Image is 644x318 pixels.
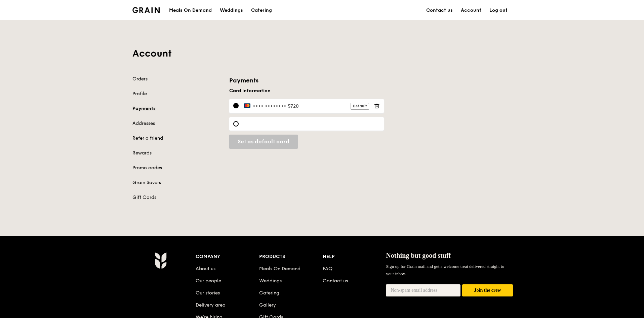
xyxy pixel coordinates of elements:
[247,0,276,21] a: Catering
[251,0,272,21] div: Catering
[196,290,220,296] a: Our stories
[229,135,298,149] input: Set as default card
[386,252,451,259] span: Nothing but good stuff
[323,252,386,261] div: Help
[259,266,300,272] a: Meals On Demand
[253,103,276,109] span: •••• ••••
[132,120,221,127] a: Addresses
[132,165,221,171] a: Promo codes
[220,0,243,21] div: Weddings
[155,252,166,269] img: Grain
[422,0,457,21] a: Contact us
[386,264,504,276] span: Sign up for Grain mail and get a welcome treat delivered straight to your inbox.
[457,0,485,21] a: Account
[323,278,348,284] a: Contact us
[196,302,226,308] a: Delivery area
[169,0,212,21] div: Meals On Demand
[132,7,160,13] img: Grain
[485,0,512,21] a: Log out
[386,284,460,296] input: Non-spam email address
[132,105,221,112] a: Payments
[259,278,282,284] a: Weddings
[259,290,279,296] a: Catering
[132,150,221,156] a: Rewards
[259,302,276,308] a: Gallery
[132,179,221,186] a: Grain Savers
[132,91,221,97] a: Profile
[132,47,512,60] h1: Account
[196,278,221,284] a: Our people
[244,103,369,109] label: •••• 5720
[196,266,215,272] a: About us
[244,121,380,127] iframe: Secure card payment input frame
[351,103,369,110] div: Default
[259,252,323,261] div: Products
[216,0,247,21] a: Weddings
[244,103,251,108] img: Payment by MasterCard
[132,194,221,201] a: Gift Cards
[462,284,513,297] button: Join the crew
[132,135,221,142] a: Refer a friend
[196,252,259,261] div: Company
[323,266,332,272] a: FAQ
[229,76,384,85] h3: Payments
[229,88,384,94] div: Card information
[132,76,221,82] a: Orders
